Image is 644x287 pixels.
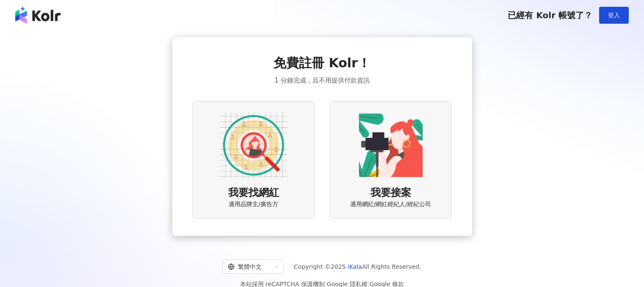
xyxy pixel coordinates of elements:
[228,186,279,200] span: 我要找網紅
[229,200,278,209] span: 適用品牌主/廣告方
[599,7,629,24] button: 登入
[348,263,362,270] a: iKala
[274,75,369,86] span: 1 分鐘完成，且不用提供付款資訊
[274,54,370,72] span: 免費註冊 Kolr！
[508,10,592,20] span: 已經有 Kolr 帳號了？
[608,12,620,19] span: 登入
[220,111,287,179] img: AD identity option
[228,260,271,273] div: 繁體中文
[294,262,421,272] span: Copyright © 2025 All Rights Reserved.
[15,7,61,24] img: logo
[350,200,431,209] span: 適用網紅/網紅經紀人/經紀公司
[357,111,425,179] img: KOL identity option
[370,186,411,200] span: 我要接案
